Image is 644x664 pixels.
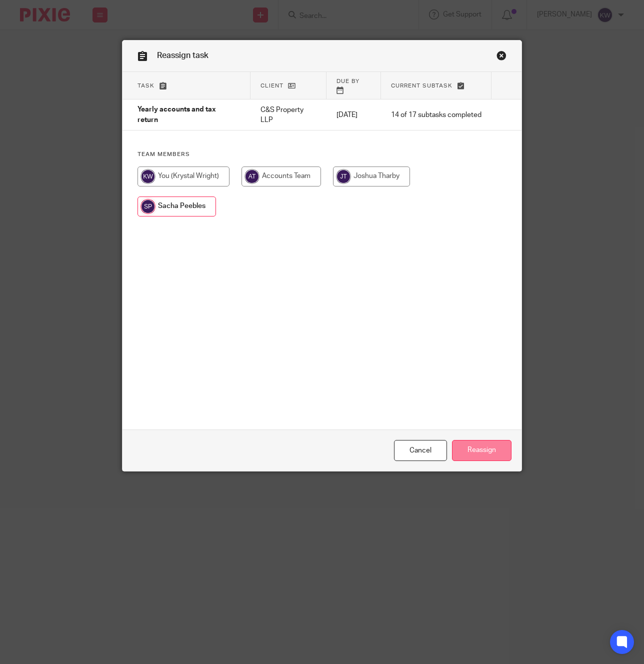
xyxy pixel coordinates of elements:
h4: Team members [137,150,506,158]
span: Due by [336,78,359,84]
p: C&S Property LLP [260,105,316,125]
a: Close this dialog window [496,50,506,64]
span: Reassign task [157,51,208,59]
td: 14 of 17 subtasks completed [381,99,491,130]
a: Close this dialog window [394,440,447,461]
span: Yearly accounts and tax return [137,106,216,124]
span: Client [260,83,283,88]
p: [DATE] [336,110,371,120]
span: Current subtask [391,83,452,88]
span: Task [137,83,154,88]
input: Reassign [452,440,511,461]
